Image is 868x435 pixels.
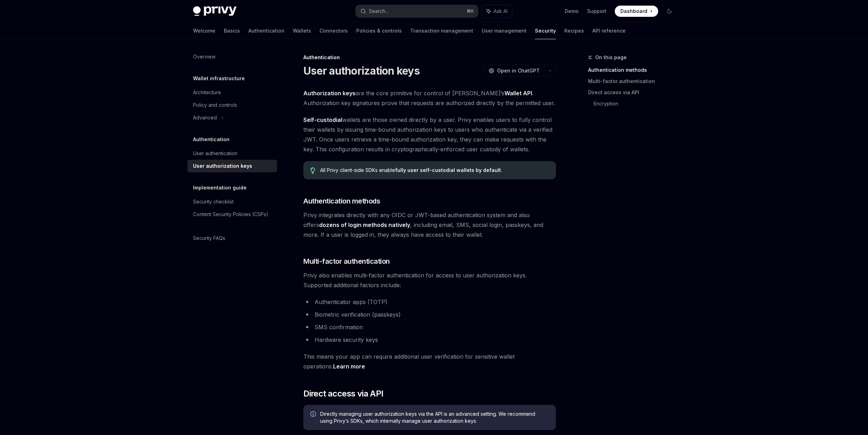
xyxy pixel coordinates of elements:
[482,5,512,18] button: Ask AI
[497,67,540,74] span: Open in ChatGPT
[565,8,579,15] a: Demo
[320,410,549,424] span: Directly managing user authorization keys via the API is an advanced setting. We recommend using ...
[187,50,277,63] a: Overview
[193,88,221,97] div: Architecture
[310,411,317,418] svg: Info
[310,167,315,174] svg: Tip
[594,98,681,109] a: Encryption
[303,310,556,319] li: Biometric verification (passkeys)
[193,184,247,192] h5: Implementation guide
[303,54,556,61] div: Authentication
[535,22,556,39] a: Security
[320,167,549,174] div: All Privy client-side SDKs enable .
[193,210,268,219] div: Content Security Policies (CSPs)
[303,297,556,307] li: Authenticator apps (TOTP)
[193,149,237,158] div: User authentication
[193,74,245,83] h5: Wallet infrastructure
[482,22,526,39] a: User management
[410,22,473,39] a: Transaction management
[564,22,584,39] a: Recipes
[303,388,383,399] span: Direct access via API
[303,322,556,332] li: SMS confirmation
[664,6,675,17] button: Toggle dark mode
[369,7,388,15] div: Search...
[333,363,365,370] a: Learn more
[248,22,284,39] a: Authentication
[187,99,277,111] a: Policy and controls
[303,88,556,108] span: are the core primitive for control of [PERSON_NAME]’s . Authorization key signatures prove that r...
[187,208,277,221] a: Content Security Policies (CSPs)
[303,90,356,97] a: Authorization keys
[193,198,234,206] div: Security checklist
[193,113,217,122] div: Advanced
[303,352,556,371] span: This means your app can require additional user verification for sensitive wallet operations.
[595,53,627,62] span: On this page
[303,270,556,290] span: Privy also enables multi-factor authentication for access to user authorization keys. Supported a...
[303,115,556,154] span: wallets are those owned directly by a user. Privy enables users to fully control their wallets by...
[319,22,348,39] a: Connectors
[193,135,229,144] h5: Authentication
[588,76,681,87] a: Multi-factor authentication
[484,65,544,77] button: Open in ChatGPT
[193,101,237,109] div: Policy and controls
[187,86,277,99] a: Architecture
[303,210,556,240] span: Privy integrates directly with any OIDC or JWT-based authentication system and also offers , incl...
[187,160,277,172] a: User authorization keys
[303,256,390,266] span: Multi-factor authentication
[224,22,240,39] a: Basics
[588,64,681,76] a: Authentication methods
[187,232,277,244] a: Security FAQs
[592,22,626,39] a: API reference
[620,8,647,15] span: Dashboard
[193,53,215,61] div: Overview
[193,162,252,170] div: User authorization keys
[356,5,478,18] button: Search...⌘K
[588,87,681,98] a: Direct access via API
[187,195,277,208] a: Security checklist
[193,234,225,242] div: Security FAQs
[467,8,474,14] span: ⌘ K
[303,116,342,123] strong: Self-custodial
[587,8,606,15] a: Support
[187,147,277,160] a: User authentication
[293,22,311,39] a: Wallets
[319,221,410,229] a: dozens of login methods natively
[193,22,215,39] a: Welcome
[615,6,658,17] a: Dashboard
[303,196,380,206] span: Authentication methods
[395,167,501,173] strong: fully user self-custodial wallets by default
[303,335,556,345] li: Hardware security keys
[494,8,508,15] span: Ask AI
[504,90,532,97] a: Wallet API
[193,6,236,16] img: dark logo
[303,64,420,77] h1: User authorization keys
[356,22,402,39] a: Policies & controls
